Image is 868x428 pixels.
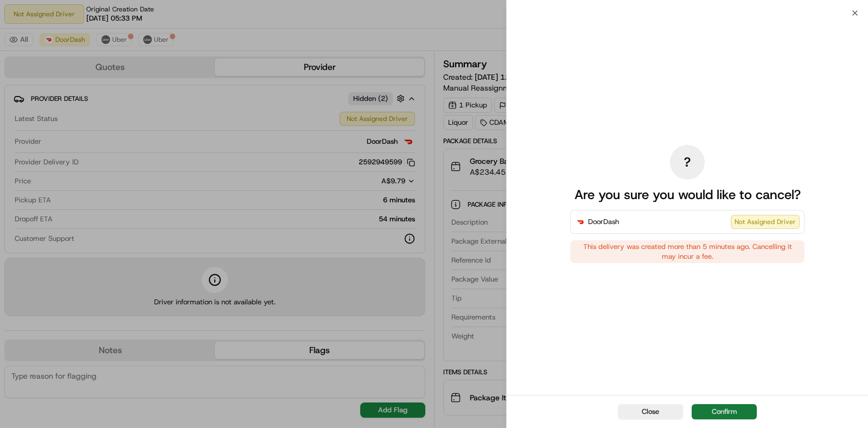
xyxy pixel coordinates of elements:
[618,404,683,419] button: Close
[692,404,757,419] button: Confirm
[575,216,586,227] img: DoorDash
[575,186,801,203] p: Are you sure you would like to cancel?
[670,145,705,180] div: ?
[588,216,619,227] span: DoorDash
[570,240,805,263] div: This delivery was created more than 5 minutes ago. Cancelling it may incur a fee.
